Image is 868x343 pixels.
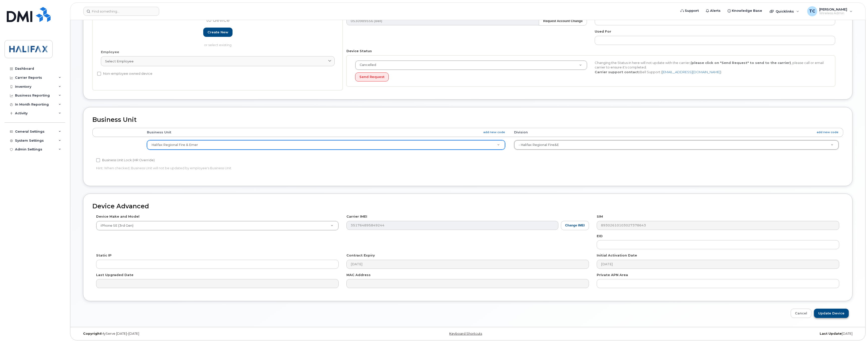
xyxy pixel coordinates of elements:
[820,332,842,335] strong: Last Update
[357,63,376,67] span: Cancelled
[591,60,830,74] div: Changing the Status in here will not update with the carrier, , please call or email carrier to e...
[83,332,101,335] strong: Copyright
[79,332,338,336] div: MyServe [DATE]–[DATE]
[449,332,482,335] a: Keyboard Shortcuts
[814,309,849,318] input: Update Device
[804,6,856,16] div: Tammy Currie
[355,61,587,70] a: Cancelled
[92,116,843,123] h2: Business Unit
[92,203,843,210] h2: Device Advanced
[346,214,367,219] label: Carrier IMEI
[597,332,856,336] div: [DATE]
[595,70,640,74] strong: Carrier support contact:
[96,214,139,219] label: Device Make and Model
[662,70,720,74] a: [EMAIL_ADDRESS][DOMAIN_NAME]
[710,8,721,13] span: Alerts
[597,253,637,258] label: Initial Activation Date
[101,43,335,47] p: or select existing
[101,56,335,66] a: Select employee
[519,143,559,147] span: - Halifax Regional Fire&E
[346,49,372,53] label: Device Status
[817,130,838,134] a: add new code
[724,6,766,16] a: Knowledge Base
[510,128,843,137] th: Division
[101,6,335,23] h3: Employee
[346,253,375,258] label: Contract Expiry
[96,221,338,230] a: iPhone SE (3rd Gen)
[96,157,155,163] label: Business Unit Lock (HR Override)
[83,7,159,16] input: Find something...
[702,6,724,16] a: Alerts
[776,9,794,13] span: Quicklinks
[597,214,603,219] label: SIM
[791,309,811,318] a: Cancel
[355,72,389,82] button: Send Request
[203,28,233,37] a: Create new
[151,143,198,147] span: Halifax Regional Fire & Emer
[539,16,587,26] button: Request Account Change
[483,130,505,134] a: add new code
[595,29,611,34] label: Used For
[597,234,603,238] label: EID
[766,6,803,16] div: Quicklinks
[142,128,510,137] th: Business Unit
[96,158,100,162] input: Business Unit Lock (HR Override)
[543,19,583,23] strong: Request Account Change
[846,321,864,339] iframe: Messenger Launcher
[809,8,815,14] span: TC
[105,59,134,64] span: Select employee
[677,6,702,16] a: Support
[96,253,112,258] label: Static IP
[819,11,847,15] span: Wireless Admin
[685,8,699,13] span: Support
[732,8,762,13] span: Knowledge Base
[97,71,152,77] label: Non-employee owned device
[819,7,847,11] span: [PERSON_NAME]
[206,17,230,23] span: to device
[101,50,119,54] label: Employee
[97,72,101,76] input: Non-employee owned device
[98,223,133,228] span: iPhone SE (3rd Gen)
[691,61,791,65] strong: (please click on "Send Request" to send to the carrier)
[96,166,589,170] p: Hint: When checked, Business Unit will not be updated by employee's Business Unit
[147,140,505,149] a: Halifax Regional Fire & Emer
[597,273,628,277] label: Private APN Area
[561,221,589,230] button: Change IMEI
[514,140,838,149] a: - Halifax Regional Fire&E
[96,273,133,277] label: Last Upgraded Date
[346,273,371,277] label: MAC Address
